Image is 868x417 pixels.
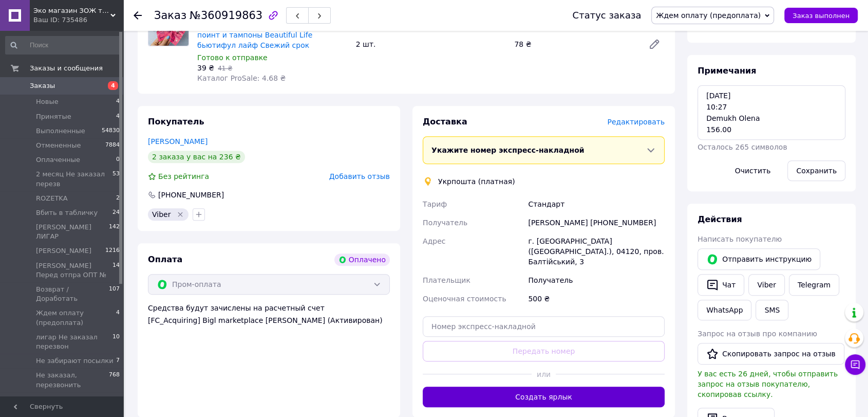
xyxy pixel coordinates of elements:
div: Получатель [526,271,667,289]
button: Чат [697,274,744,296]
div: Вернуться назад [134,10,142,21]
a: Viber [748,274,784,296]
span: 142 [109,223,120,241]
span: Адрес [423,237,445,245]
span: ROZETKA [36,194,68,203]
span: Вбить в табличку [36,208,98,217]
button: Создать ярлык [423,387,665,407]
button: Отправить инструкцию [697,248,820,270]
span: Написать покупателю [697,235,782,243]
span: 54830 [102,126,120,136]
span: Заказ выполнен [792,12,850,20]
a: WhatsApp [697,300,751,320]
div: [PERSON_NAME] [PHONE_NUMBER] [526,213,667,232]
span: [PERSON_NAME] Перед отпра ОПТ № [36,261,112,280]
span: Заказы [30,81,55,90]
span: Готово к отправке [197,53,268,62]
span: Не заказал, перезвонить [36,371,109,389]
span: Получатель [423,219,467,227]
span: Без рейтинга [158,172,209,180]
span: №360919863 [190,9,262,22]
span: 4 [108,81,118,90]
input: Номер экспресс-накладной [423,316,665,337]
a: Китайские тампоны Clean Point клин поинт и тампоны Beautiful Life бьютифул лайф Свежий срок [197,21,337,49]
span: Не забирают посылки [36,356,114,366]
button: Очистить [726,160,780,181]
span: 4 [116,97,120,106]
span: Принятые [36,112,71,121]
div: Стандарт [526,195,667,213]
span: Укажите номер экспресс-накладной [431,146,584,154]
span: 1216 [105,246,120,256]
span: Возврат / Доработать [36,285,109,303]
div: 2 заказа у вас на 236 ₴ [148,151,245,163]
div: Ваш ID: 735486 [33,15,123,25]
span: Запрос на отзыв про компанию [697,330,817,338]
span: 7884 [105,141,120,150]
button: SMS [756,300,788,320]
span: 768 [109,371,120,389]
span: [PERSON_NAME] [36,246,91,256]
span: Новая почта НП [36,395,92,404]
a: Telegram [789,274,839,296]
div: Укрпошта (платная) [436,176,518,187]
span: 2 [116,194,120,203]
span: 0 [116,155,120,165]
span: Тариф [423,200,447,208]
span: Эко магазин ЗОЖ товаров для здоровья, красоты и спорта - Экомедик - ecomedik [33,6,110,15]
span: Покупатель [148,117,204,126]
div: Средства будут зачислены на расчетный счет [148,303,390,325]
button: Заказ выполнен [784,8,858,23]
div: Оплачено [334,253,390,266]
span: 41 ₴ [218,65,232,72]
span: Ждем оплату (предоплата) [36,309,116,327]
span: 11 [112,395,120,404]
span: Добавить отзыв [329,172,390,180]
span: или [532,369,556,379]
span: Новые [36,97,59,106]
span: Каталог ProSale: 4.68 ₴ [197,74,286,82]
div: г. [GEOGRAPHIC_DATA] ([GEOGRAPHIC_DATA].), 04120, пров. Балтійський, 3 [526,232,667,271]
span: Оплата [148,255,182,264]
span: 53 [112,170,120,188]
span: Выполненные [36,126,85,136]
span: 7 [116,356,120,366]
span: Действия [697,214,742,224]
span: Отмененные [36,141,81,150]
button: Сохранить [787,160,845,181]
span: 10 [112,333,120,351]
a: [PERSON_NAME] [148,137,207,146]
span: Оценочная стоимость [423,295,506,303]
span: 2 месяц Не заказал перезв [36,170,112,188]
input: Поиск [5,36,121,55]
button: Чат с покупателем [845,354,865,375]
span: У вас есть 26 дней, чтобы отправить запрос на отзыв покупателю, скопировав ссылку. [697,370,838,398]
span: 4 [116,309,120,327]
span: 39 ₴ [197,64,214,72]
span: Viber [152,210,171,219]
span: Заказ [154,9,186,22]
span: 107 [109,285,120,303]
span: Заказы и сообщения [30,64,103,73]
div: [FC_Acquiring] Bigl marketplace [PERSON_NAME] (Активирован) [148,315,390,325]
div: Статус заказа [572,10,641,21]
span: Ждем оплату (предоплата) [656,11,761,20]
textarea: [DATE] 10:27 Demukh Olena 156.00 [697,85,845,140]
span: Редактировать [607,118,665,126]
div: 500 ₴ [526,289,667,308]
span: 4 [116,112,120,121]
button: Скопировать запрос на отзыв [697,343,844,365]
svg: Удалить метку [176,210,184,219]
span: 24 [112,208,120,217]
span: Примечания [697,66,756,76]
span: Доставка [423,117,467,126]
span: 14 [112,261,120,280]
span: Оплаченные [36,155,80,165]
span: лигар Не заказал перезвон [36,333,112,351]
span: Плательщик [423,276,470,284]
span: Осталось 265 символов [697,143,787,151]
div: [PHONE_NUMBER] [157,190,225,200]
span: [PERSON_NAME] ЛИГАР [36,223,109,241]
